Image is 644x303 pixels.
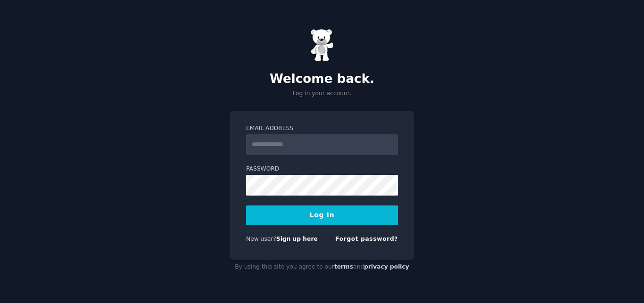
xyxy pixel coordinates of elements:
span: New user? [246,236,276,242]
img: Gummy Bear [310,29,334,62]
a: Forgot password? [335,236,398,242]
a: Sign up here [276,236,318,242]
h2: Welcome back. [230,72,414,87]
a: terms [334,263,353,270]
label: Email Address [246,124,398,133]
button: Log In [246,205,398,225]
label: Password [246,165,398,173]
a: privacy policy [364,263,409,270]
p: Log in your account. [230,90,414,98]
div: By using this site you agree to our and [230,260,414,275]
